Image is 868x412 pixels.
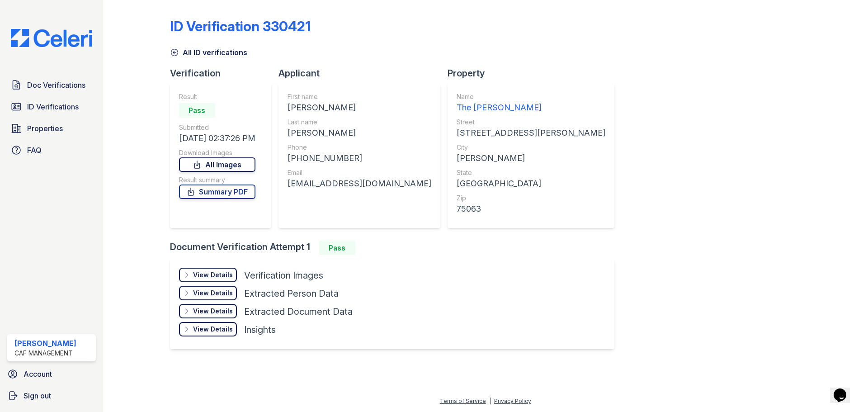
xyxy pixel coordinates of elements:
[179,123,255,132] div: Submitted
[4,365,99,383] a: Account
[457,168,605,177] div: State
[440,398,486,404] a: Terms of Service
[457,92,605,114] a: Name The [PERSON_NAME]
[457,143,605,152] div: City
[179,175,255,185] div: Result summary
[170,241,622,255] div: Document Verification Attempt 1
[489,398,491,404] div: |
[288,101,431,114] div: [PERSON_NAME]
[179,132,255,145] div: [DATE] 02:37:26 PM
[4,29,99,47] img: CE_Logo_Blue-a8612792a0a2168367f1c8372b55b34899dd931a85d93a1a3d3e32e68fde9ad4.png
[448,67,622,80] div: Property
[179,148,255,157] div: Download Images
[288,168,431,177] div: Email
[244,269,323,282] div: Verification Images
[179,185,255,199] a: Summary PDF
[170,47,247,58] a: All ID verifications
[27,123,63,134] span: Properties
[288,118,431,127] div: Last name
[27,101,79,112] span: ID Verifications
[288,127,431,139] div: [PERSON_NAME]
[27,80,85,90] span: Doc Verifications
[24,369,52,379] span: Account
[457,101,605,114] div: The [PERSON_NAME]
[288,92,431,101] div: First name
[193,289,233,298] div: View Details
[24,390,51,401] span: Sign out
[244,305,353,318] div: Extracted Document Data
[278,67,448,80] div: Applicant
[7,141,96,159] a: FAQ
[193,325,233,334] div: View Details
[457,92,605,101] div: Name
[193,307,233,316] div: View Details
[7,119,96,137] a: Properties
[7,76,96,94] a: Doc Verifications
[457,118,605,127] div: Street
[288,152,431,165] div: [PHONE_NUMBER]
[457,152,605,165] div: [PERSON_NAME]
[319,241,355,255] div: Pass
[179,92,255,101] div: Result
[193,270,233,279] div: View Details
[4,387,99,405] a: Sign out
[179,103,215,118] div: Pass
[288,177,431,190] div: [EMAIL_ADDRESS][DOMAIN_NAME]
[457,203,605,215] div: 75063
[14,349,76,358] div: CAF Management
[244,287,339,300] div: Extracted Person Data
[170,67,278,80] div: Verification
[494,398,531,404] a: Privacy Policy
[830,376,859,403] iframe: chat widget
[457,127,605,139] div: [STREET_ADDRESS][PERSON_NAME]
[244,323,276,336] div: Insights
[7,98,96,116] a: ID Verifications
[457,194,605,203] div: Zip
[288,143,431,152] div: Phone
[14,338,76,349] div: [PERSON_NAME]
[457,177,605,190] div: [GEOGRAPHIC_DATA]
[27,145,42,156] span: FAQ
[179,157,255,172] a: All Images
[170,18,311,34] div: ID Verification 330421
